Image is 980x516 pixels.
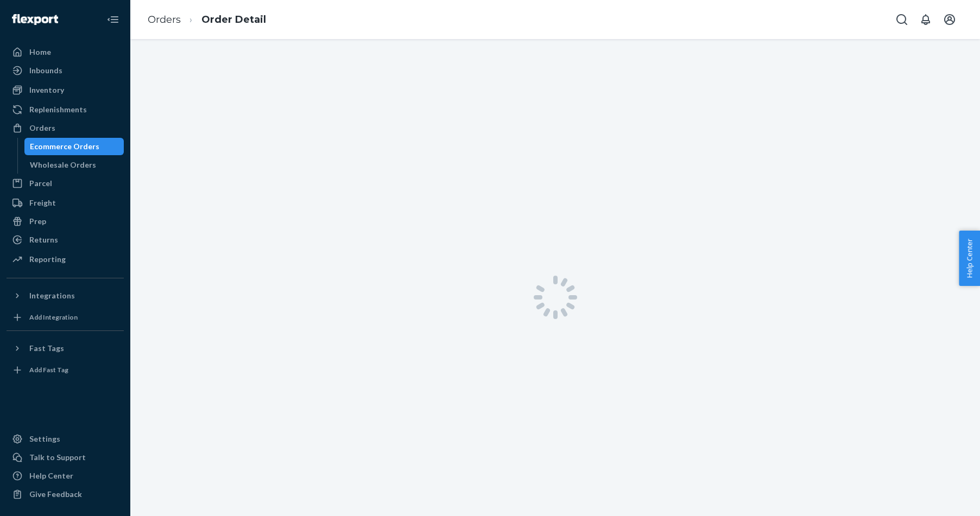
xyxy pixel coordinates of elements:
div: Home [29,47,51,58]
div: Fast Tags [29,343,64,354]
div: Inventory [29,85,64,95]
div: Prep [29,216,46,227]
div: Inbounds [29,65,62,76]
div: Replenishments [29,104,87,115]
a: Orders [7,119,124,137]
div: Parcel [29,178,52,189]
a: Wholesale Orders [24,156,124,174]
button: Help Center [959,231,980,286]
div: Freight [29,198,56,208]
button: Integrations [7,287,124,304]
div: Ecommerce Orders [30,141,99,152]
button: Give Feedback [7,486,124,503]
div: Wholesale Orders [30,160,96,170]
a: Freight [7,194,124,212]
a: Orders [148,14,181,26]
button: Open account menu [939,9,960,30]
a: Prep [7,213,124,230]
button: Fast Tags [7,340,124,357]
a: Parcel [7,175,124,192]
a: Add Integration [7,309,124,326]
button: Talk to Support [7,449,124,466]
div: Give Feedback [29,489,82,500]
div: Reporting [29,254,66,265]
div: Talk to Support [29,452,86,463]
img: Flexport logo [12,14,58,25]
a: Help Center [7,467,124,485]
a: Returns [7,231,124,249]
a: Settings [7,430,124,448]
a: Add Fast Tag [7,361,124,379]
a: Inbounds [7,62,124,79]
button: Open notifications [915,9,937,30]
ol: breadcrumbs [139,4,275,36]
div: Add Integration [29,313,78,322]
div: Returns [29,234,58,245]
div: Help Center [29,470,73,481]
a: Reporting [7,251,124,268]
a: Order Detail [201,14,266,26]
a: Ecommerce Orders [24,138,124,155]
button: Open Search Box [891,9,913,30]
button: Close Navigation [102,9,124,30]
a: Home [7,43,124,61]
div: Integrations [29,290,75,301]
a: Inventory [7,81,124,99]
div: Add Fast Tag [29,365,68,374]
div: Settings [29,434,60,444]
a: Replenishments [7,101,124,118]
div: Orders [29,123,55,133]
